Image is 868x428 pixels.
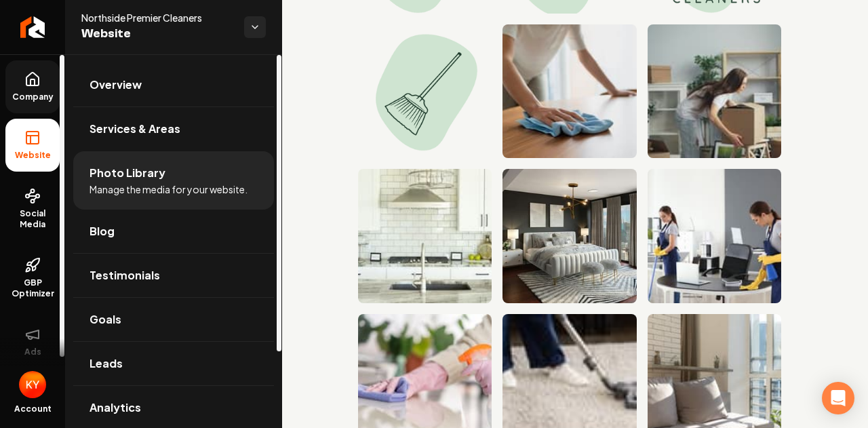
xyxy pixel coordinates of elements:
[648,24,781,158] img: Woman unpacking boxes in a modern, organized home interior with plants and shelves.
[81,24,233,43] span: Website
[358,24,492,158] img: Illustration of a broom on a soft green background, symbolizing cleaning and tidiness.
[90,223,115,239] span: Blog
[19,371,46,398] button: Open user button
[822,382,854,414] div: Open Intercom Messenger
[14,404,52,414] span: Account
[90,77,142,93] span: Overview
[19,371,46,398] img: Katherine Yanez
[90,182,248,196] span: Manage the media for your website.
[73,63,274,106] a: Overview
[90,165,165,181] span: Photo Library
[81,11,233,24] span: Northside Premier Cleaners
[502,24,636,158] img: Person cleaning a wooden table with a blue cloth in a bright, minimalist room.
[19,347,47,357] span: Ads
[7,92,59,102] span: Company
[5,60,60,113] a: Company
[5,208,60,230] span: Social Media
[73,298,274,341] a: Goals
[90,121,180,137] span: Services & Areas
[358,169,492,303] img: Modern kitchen with white cabinets, stainless steel appliances, and marble countertops.
[90,311,121,328] span: Goals
[5,246,60,310] a: GBP Optimizer
[73,210,274,253] a: Blog
[502,169,636,303] img: Modern bedroom design featuring a plush bed, stylish lighting, and city skyline views.
[73,342,274,385] a: Leads
[5,277,60,299] span: GBP Optimizer
[20,16,45,38] img: Rebolt Logo
[90,267,160,284] span: Testimonials
[73,254,274,297] a: Testimonials
[648,169,781,303] img: Two women in blue aprons and yellow gloves cleaning a modern office with a laptop on the table.
[5,177,60,241] a: Social Media
[90,355,123,372] span: Leads
[90,400,141,416] span: Analytics
[9,150,56,161] span: Website
[73,107,274,151] a: Services & Areas
[5,315,60,368] button: Ads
